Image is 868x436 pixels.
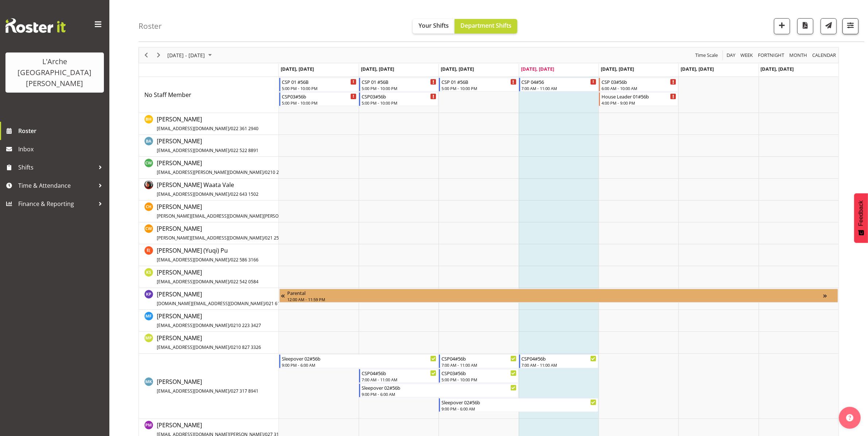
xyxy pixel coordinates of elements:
span: 022 542 0584 [231,279,258,285]
span: [PERSON_NAME] [157,115,258,132]
span: [DOMAIN_NAME][EMAIL_ADDRESS][DOMAIN_NAME] [157,300,265,307]
td: Christopher Hill resource [139,201,279,222]
div: 5:00 PM - 10:00 PM [282,100,357,106]
div: No Staff Member"s event - CSP 01 #56B Begin From Monday, September 1, 2025 at 5:00:00 PM GMT+12:0... [279,78,358,92]
button: Next [154,51,164,60]
span: / [229,125,231,132]
button: Fortnight [757,51,786,60]
div: Michelle Kohnen"s event - CSP04#56b Begin From Thursday, September 4, 2025 at 7:00:00 AM GMT+12:0... [519,354,598,368]
span: / [229,257,231,263]
div: Krishnaben Patel"s event - Parental Begin From Monday, June 16, 2025 at 12:00:00 AM GMT+12:00 End... [279,289,838,303]
span: [DATE], [DATE] [361,66,394,72]
div: CSP 01 #56B [282,78,357,85]
td: Kalpana Sapkota resource [139,266,279,288]
span: 022 522 8891 [231,147,258,153]
button: September 01 - 07, 2025 [166,51,215,60]
button: Download a PDF of the roster according to the set date range. [797,18,813,34]
span: / [229,322,231,328]
a: [PERSON_NAME][PERSON_NAME][EMAIL_ADDRESS][DOMAIN_NAME][PERSON_NAME] [157,202,327,220]
span: 0210 827 3326 [231,344,261,350]
span: 022 361 2940 [231,125,258,132]
a: [PERSON_NAME][EMAIL_ADDRESS][DOMAIN_NAME]/027 317 8941 [157,377,258,395]
div: CSP04#56b [362,369,436,377]
span: / [264,235,265,241]
a: [PERSON_NAME] Waata Vale[EMAIL_ADDRESS][DOMAIN_NAME]/022 643 1502 [157,180,258,198]
div: 5:00 PM - 10:00 PM [362,100,436,106]
span: [PERSON_NAME] [157,268,258,285]
button: Timeline Day [725,51,737,60]
span: [PERSON_NAME] [157,334,261,351]
div: House Leader 01#56b [602,93,676,100]
span: / [265,300,266,307]
div: 9:00 PM - 6:00 AM [362,391,517,397]
img: help-xxl-2.png [846,414,853,421]
span: [PERSON_NAME] [157,159,295,176]
span: [DATE], [DATE] [601,66,634,72]
td: Melissa Fry resource [139,310,279,332]
span: / [229,147,231,153]
span: [PERSON_NAME] [157,378,258,394]
span: Finance & Reporting [18,198,95,209]
span: [DATE], [DATE] [521,66,554,72]
h4: Roster [139,22,162,30]
div: 5:00 PM - 10:00 PM [441,85,516,91]
span: [DATE] - [DATE] [167,51,206,60]
td: Cindy Walters resource [139,222,279,244]
span: Your Shifts [419,22,449,30]
td: Caitlin Wood resource [139,157,279,179]
a: [PERSON_NAME][EMAIL_ADDRESS][PERSON_NAME][DOMAIN_NAME]/0210 258 6795 [157,159,295,176]
div: CSP 01 #56B [362,78,436,85]
span: [PERSON_NAME] [157,290,291,307]
span: Week [740,51,754,60]
div: No Staff Member"s event - CSP03#56b Begin From Monday, September 1, 2025 at 5:00:00 PM GMT+12:00 ... [279,92,358,106]
span: 0210 258 6795 [265,169,295,175]
span: [PERSON_NAME] [157,312,261,329]
span: Roster [18,125,106,136]
button: Previous [141,51,151,60]
span: [EMAIL_ADDRESS][DOMAIN_NAME] [157,191,229,197]
span: Time Scale [694,51,719,60]
span: Month [789,51,808,60]
span: / [229,191,231,197]
button: Filter Shifts [842,18,859,34]
span: Day [726,51,736,60]
span: Time & Attendance [18,180,95,191]
div: CSP03#56b [441,369,516,377]
span: 021 618 124 [266,300,291,307]
span: / [229,344,231,350]
span: [PERSON_NAME] [157,225,293,241]
div: L'Arche [GEOGRAPHIC_DATA][PERSON_NAME] [13,56,97,89]
span: [PERSON_NAME] (Yuqi) Pu [157,246,258,263]
div: Michelle Kohnen"s event - Sleepover 02#56b Begin From Tuesday, September 2, 2025 at 9:00:00 PM GM... [359,384,518,397]
div: CSP 01 #56B [441,78,516,85]
div: Michelle Kohnen"s event - CSP04#56b Begin From Wednesday, September 3, 2025 at 7:00:00 AM GMT+12:... [439,354,518,368]
span: [PERSON_NAME] [157,137,258,154]
div: Michelle Kohnen"s event - Sleepover 02#56b Begin From Wednesday, September 3, 2025 at 9:00:00 PM ... [439,398,598,412]
td: No Staff Member resource [139,77,279,113]
div: 9:00 PM - 6:00 AM [282,362,437,368]
img: Rosterit website logo [5,18,66,33]
span: [EMAIL_ADDRESS][DOMAIN_NAME] [157,125,229,132]
button: Your Shifts [413,19,455,34]
div: CSP03#56b [282,93,357,100]
div: 5:00 PM - 10:00 PM [362,85,436,91]
span: Inbox [18,144,106,155]
div: 7:00 AM - 11:00 AM [362,377,436,382]
span: 021 251 8963 [265,235,293,241]
div: No Staff Member"s event - CSP03#56b Begin From Tuesday, September 2, 2025 at 5:00:00 PM GMT+12:00... [359,92,438,106]
span: Feedback [858,201,864,226]
a: [PERSON_NAME][EMAIL_ADDRESS][DOMAIN_NAME]/022 542 0584 [157,268,258,285]
div: 5:00 PM - 10:00 PM [441,377,516,382]
div: Sleepover 02#56b [282,355,437,362]
button: Month [811,51,837,60]
span: [DATE], [DATE] [761,66,794,72]
div: No Staff Member"s event - CSP 04#56 Begin From Thursday, September 4, 2025 at 7:00:00 AM GMT+12:0... [519,78,598,92]
span: calendar [811,51,837,60]
div: 12:00 AM - 11:59 PM [287,296,824,302]
div: Michelle Kohnen"s event - CSP03#56b Begin From Wednesday, September 3, 2025 at 5:00:00 PM GMT+12:... [439,369,518,383]
div: 6:00 AM - 10:00 AM [602,85,676,91]
span: [PERSON_NAME][EMAIL_ADDRESS][DOMAIN_NAME][PERSON_NAME] [157,213,298,219]
div: CSP 03#56b [602,78,676,85]
button: Time Scale [694,51,719,60]
span: 0210 223 3427 [231,322,261,328]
